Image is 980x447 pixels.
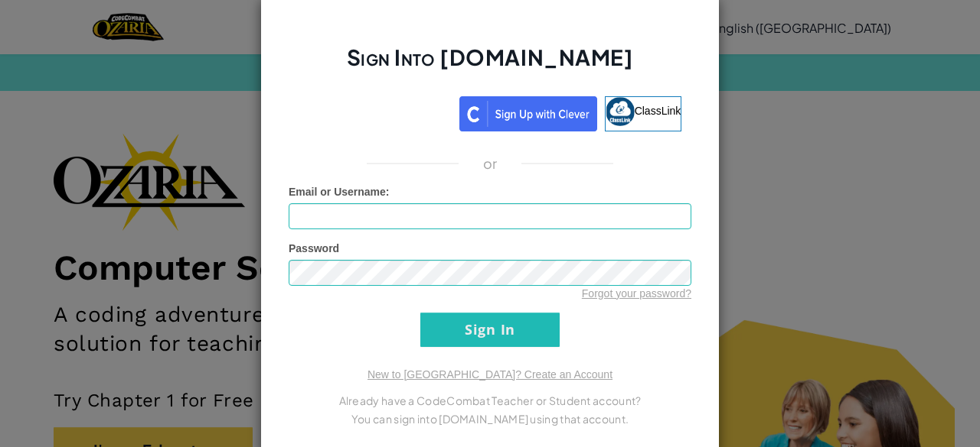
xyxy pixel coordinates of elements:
a: Forgot your password? [582,287,691,300]
img: clever_sso_button@2x.png [459,96,597,131]
p: or [483,154,498,173]
span: Password [289,242,339,254]
p: Already have a CodeCombat Teacher or Student account? [289,391,691,410]
span: ClassLink [635,104,681,116]
span: Email or Username [289,186,386,198]
label: : [289,184,390,199]
a: New to [GEOGRAPHIC_DATA]? Create an Account [367,368,612,381]
input: Sign In [420,313,560,347]
iframe: Sign in with Google Button [291,95,459,128]
img: classlink-logo-small.png [606,97,635,126]
h2: Sign Into [DOMAIN_NAME] [289,43,691,87]
p: You can sign into [DOMAIN_NAME] using that account. [289,410,691,428]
